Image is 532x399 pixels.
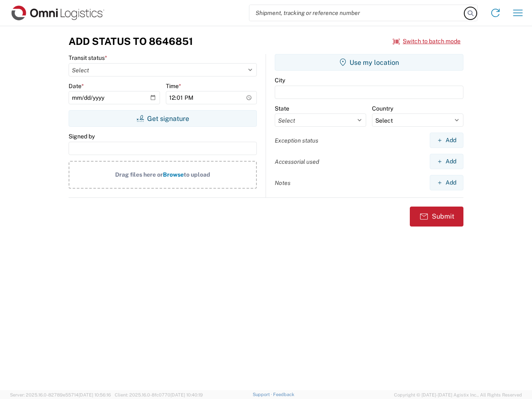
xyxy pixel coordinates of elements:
[69,82,84,90] label: Date
[170,392,203,397] span: [DATE] 10:40:19
[430,175,463,190] button: Add
[69,133,95,140] label: Signed by
[115,392,203,397] span: Client: 2025.16.0-8fc0770
[275,76,285,84] label: City
[273,392,294,397] a: Feedback
[275,158,319,165] label: Accessorial used
[430,133,463,148] button: Add
[163,171,184,178] span: Browse
[275,179,291,187] label: Notes
[69,35,193,47] h3: Add Status to 8646851
[249,5,465,21] input: Shipment, tracking or reference number
[394,391,522,399] span: Copyright © [DATE]-[DATE] Agistix Inc., All Rights Reserved
[275,137,318,144] label: Exception status
[430,154,463,169] button: Add
[410,207,463,227] button: Submit
[275,54,463,71] button: Use my location
[69,54,107,62] label: Transit status
[79,392,111,397] span: [DATE] 10:56:16
[184,171,210,178] span: to upload
[275,105,289,112] label: State
[10,392,111,397] span: Server: 2025.16.0-82789e55714
[393,34,461,48] button: Switch to batch mode
[69,110,257,127] button: Get signature
[115,171,163,178] span: Drag files here or
[166,82,181,90] label: Time
[253,392,273,397] a: Support
[372,105,393,112] label: Country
